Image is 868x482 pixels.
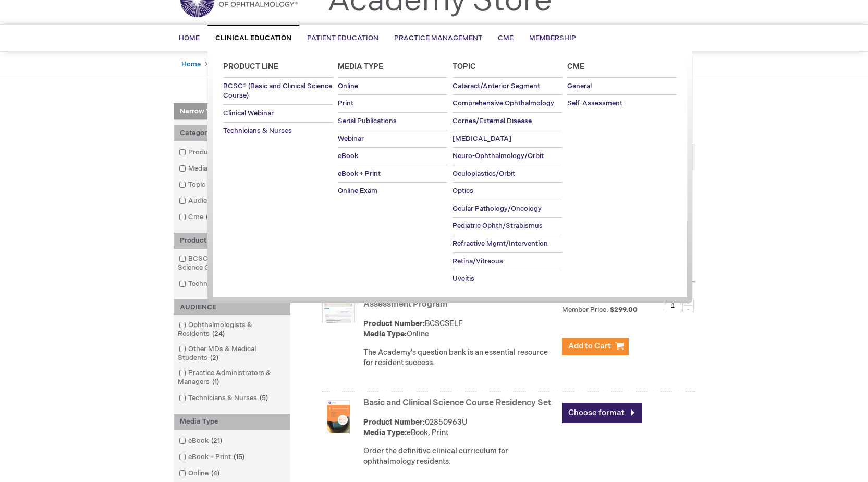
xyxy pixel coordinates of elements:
[223,82,332,100] span: BCSC® (Basic and Clinical Science Course)
[210,378,222,386] span: 1
[223,62,278,71] span: Product Line
[529,34,576,42] span: Membership
[210,330,227,338] span: 24
[176,164,243,174] a: Media Type27
[176,368,288,387] a: Practice Administrators & Managers1
[338,99,353,107] span: Print
[176,180,224,190] a: Topic27
[174,103,290,120] strong: Narrow Your Choices
[567,82,592,90] span: General
[203,213,219,221] span: 16
[231,453,247,461] span: 15
[257,394,271,402] span: 5
[338,62,383,71] span: Media Type
[453,82,540,90] span: Cataract/Anterior Segment
[363,417,557,438] div: 02850963U eBook, Print
[567,62,584,71] span: Cme
[363,287,514,309] a: Basic and Clinical Science Course Self-Assessment Program
[453,204,542,213] span: Ocular Pathology/Oncology
[205,180,223,189] span: 27
[176,148,247,158] a: Product Line21
[568,341,611,351] span: Add to Cart
[363,418,425,427] strong: Product Number:
[453,274,474,283] span: Uveitis
[453,170,515,178] span: Oculoplastics/Orbit
[338,117,397,125] span: Serial Publications
[363,347,557,368] div: The Academy's question bank is an essential resource for resident success.
[338,170,381,178] span: eBook + Print
[322,290,355,323] img: Basic and Clinical Science Course Self-Assessment Program
[174,414,290,430] div: Media Type
[207,354,221,362] span: 2
[498,34,514,42] span: CME
[209,469,222,477] span: 4
[363,446,557,467] div: Order the definitive clinical curriculum for ophthalmology residents.
[223,127,292,135] span: Technicians & Nurses
[174,125,290,141] div: Category
[610,306,639,314] span: $299.00
[322,400,355,433] img: Basic and Clinical Science Course Residency Set
[215,34,291,42] span: Clinical Education
[664,298,682,312] input: Qty
[174,299,290,316] div: AUDIENCE
[363,330,407,339] strong: Media Type:
[176,320,288,339] a: Ophthalmologists & Residents24
[176,344,288,363] a: Other MDs & Medical Students2
[176,279,272,289] a: Technicians & Nurses3
[338,82,358,90] span: Online
[338,135,364,143] span: Webinar
[453,117,532,125] span: Cornea/External Disease
[363,398,551,408] a: Basic and Clinical Science Course Residency Set
[453,135,511,143] span: [MEDICAL_DATA]
[307,34,378,42] span: Patient Education
[176,436,226,446] a: eBook21
[209,437,225,445] span: 21
[363,319,425,328] strong: Product Number:
[453,222,543,230] span: Pediatric Ophth/Strabismus
[176,468,224,478] a: Online4
[176,212,221,222] a: Cme16
[176,254,288,273] a: BCSC® (Basic and Clinical Science Course)18
[174,233,290,249] div: Product Line
[562,306,608,314] strong: Member Price:
[453,152,544,160] span: Neuro-Ophthalmology/Orbit
[562,338,629,355] button: Add to Cart
[338,187,377,195] span: Online Exam
[176,452,249,462] a: eBook + Print15
[176,393,272,403] a: Technicians & Nurses5
[179,34,200,42] span: Home
[453,187,473,195] span: Optics
[567,99,622,107] span: Self-Assessment
[363,428,407,437] strong: Media Type:
[453,99,554,107] span: Comprehensive Ophthalmology
[223,109,274,117] span: Clinical Webinar
[453,239,548,248] span: Refractive Mgmt/Intervention
[562,403,642,423] a: Choose format
[453,62,476,71] span: Topic
[181,60,201,68] a: Home
[453,257,503,266] span: Retina/Vitreous
[363,319,557,340] div: BCSCSELF Online
[394,34,482,42] span: Practice Management
[338,152,358,160] span: eBook
[176,196,238,206] a: Audience28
